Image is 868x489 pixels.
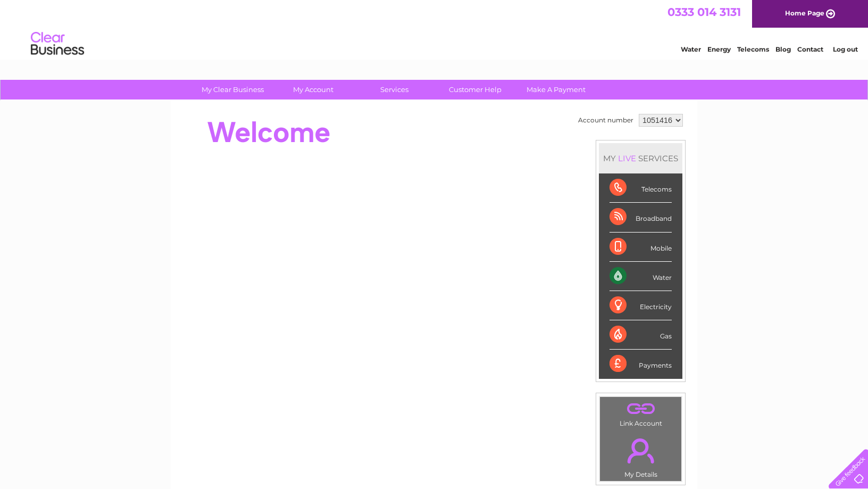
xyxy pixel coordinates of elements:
a: Customer Help [431,80,519,100]
td: Link Account [599,396,682,430]
a: My Clear Business [189,80,277,100]
div: Broadband [610,203,672,232]
a: Contact [797,45,823,53]
div: Telecoms [610,173,672,203]
div: MY SERVICES [599,143,682,173]
td: Account number [575,111,636,129]
img: logo.png [30,28,85,60]
a: Blog [775,45,791,53]
td: My Details [599,429,682,482]
div: Gas [610,320,672,350]
div: Mobile [610,233,672,262]
a: . [603,400,679,418]
a: Water [681,45,701,53]
div: LIVE [616,153,638,163]
a: My Account [270,80,357,100]
a: Telecoms [737,45,769,53]
a: Services [350,80,438,100]
a: Energy [707,45,731,53]
a: Make A Payment [512,80,600,100]
div: Clear Business is a trading name of Verastar Limited (registered in [GEOGRAPHIC_DATA] No. 3667643... [183,6,686,52]
div: Payments [610,350,672,378]
a: 0333 014 3131 [667,5,741,19]
div: Water [610,262,672,291]
a: . [603,432,679,469]
a: Log out [833,45,858,53]
div: Electricity [610,291,672,320]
